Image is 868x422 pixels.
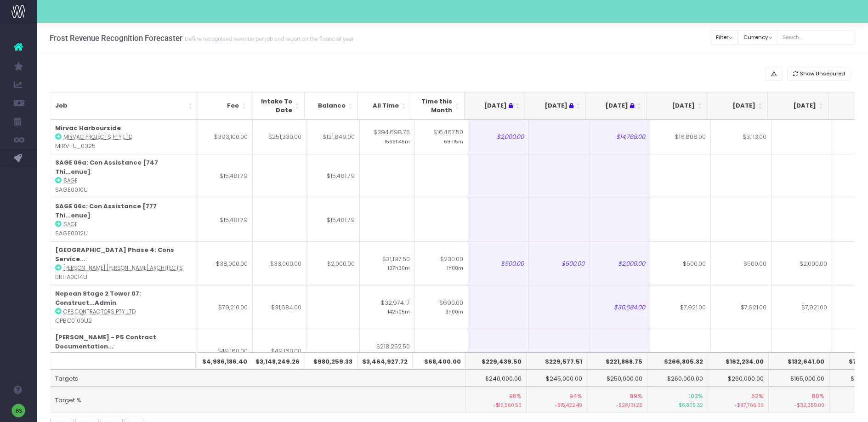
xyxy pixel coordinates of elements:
strong: Nepean Stage 2 Tower 07: Construct...Admin [55,289,141,307]
input: Search... [777,30,855,45]
th: Fee: activate to sort column ascending [198,92,251,120]
th: $68,400.00 [413,352,466,370]
td: $31,197.50 [360,241,415,285]
td: $31,684.00 [253,285,306,329]
small: -$32,359.00 [773,400,824,409]
small: -$15,422.49 [531,400,582,409]
td: $49,160.00 [253,329,306,372]
td: $500.00 [529,241,590,285]
th: Job: activate to sort column ascending [51,92,198,120]
th: $266,805.32 [647,352,708,370]
small: -$10,560.50 [471,400,522,409]
strong: SAGE 06a: Con Assistance [747 Thi...enue] [55,158,158,176]
td: $14,768.00 [590,120,650,154]
td: $38,000.00 [198,241,253,285]
small: 3h00m [445,307,463,315]
abbr: CPB Contractors Pty Ltd [63,308,136,315]
th: $221,868.75 [587,352,648,370]
td: $3,113.00 [711,120,772,154]
td: $7,921.00 [711,285,772,329]
td: $7,921.00 [650,285,711,329]
td: $15,481.79 [198,154,253,198]
th: $3,148,249.26 [251,352,305,370]
td: $394,698.75 [360,120,415,154]
th: $980,259.33 [304,352,357,370]
td: $500.00 [650,241,711,285]
small: -$97,766.00 [713,400,764,409]
button: Currency [738,30,777,45]
td: $32,974.17 [360,285,415,329]
small: 1566h45m [385,137,410,145]
span: 96% [509,392,522,401]
img: images/default_profile_image.png [11,404,25,417]
td: Target % [51,387,466,412]
td: $2,000.00 [590,241,650,285]
td: $500.00 [711,241,772,285]
td: $245,000.00 [527,369,587,387]
abbr: SAGE [63,221,78,228]
abbr: Mirvac Projects Pty Ltd [63,133,132,141]
th: $3,464,927.72 [357,352,413,370]
small: $6,805.32 [652,400,703,409]
td: $2,000.00 [306,241,360,285]
td: $16,808.00 [650,120,711,154]
td: $2,000.00 [468,120,529,154]
td: $250,000.00 [587,369,648,387]
td: : SAGE0010U [51,154,198,198]
small: 142h05m [388,307,410,315]
td: $33,000.00 [253,241,306,285]
td: Targets [51,369,466,387]
td: $15,481.79 [306,154,360,198]
td: $30,684.00 [590,285,650,329]
td: $393,100.00 [198,120,253,154]
th: Oct 25: activate to sort column ascending [647,92,707,120]
small: 1h00m [447,263,463,272]
th: All Time: activate to sort column ascending [358,92,411,120]
td: $15,481.79 [198,198,253,241]
h3: Frost Revenue Recognition Forecaster [50,34,354,43]
th: Dec 25: activate to sort column ascending [768,92,828,120]
td: : BVNA0032U [51,329,198,372]
small: 69h15m [444,137,463,145]
td: $690.00 [415,285,468,329]
th: Intake To Date: activate to sort column ascending [251,92,305,120]
td: $230.00 [415,241,468,285]
strong: SAGE 06c: Con Assistance [777 Thi...enue] [55,202,157,220]
td: $16,467.50 [415,120,468,154]
td: $165,000.00 [769,369,829,387]
th: $132,641.00 [769,352,829,370]
abbr: Brewster Hjorth Architects [63,264,183,272]
td: $15,481.79 [306,198,360,241]
th: $4,986,186.40 [198,352,252,370]
th: Sep 25 : activate to sort column ascending [586,92,647,120]
td: $500.00 [468,241,529,285]
td: $121,849.00 [306,120,360,154]
span: 94% [569,392,582,401]
strong: [PERSON_NAME] - P5 Contract Documentation... [55,333,156,351]
th: $229,577.51 [527,352,587,370]
td: $49,160.00 [198,329,253,372]
th: Balance: activate to sort column ascending [305,92,358,120]
span: 103% [689,392,703,401]
td: $240,000.00 [466,369,527,387]
button: Filter [711,30,738,45]
strong: [GEOGRAPHIC_DATA] Phase 4: Cons Service... [55,245,174,263]
small: Define recognised revenue per job and report on the financial year [182,34,354,43]
th: $162,234.00 [708,352,769,370]
td: $218,252.50 [360,329,415,372]
td: $79,210.00 [198,285,253,329]
th: Jul 25 : activate to sort column ascending [465,92,525,120]
td: : CPBC0100U2 [51,285,198,329]
abbr: SAGE [63,177,78,184]
td: : MIRV-U_0325 [51,120,198,154]
th: Nov 25: activate to sort column ascending [707,92,768,120]
small: 949h15m [388,351,410,359]
small: 127h30m [388,263,410,272]
span: Show Unsecured [800,70,845,78]
td: $260,000.00 [647,369,708,387]
td: $251,330.00 [253,120,306,154]
td: $260,000.00 [708,369,769,387]
strong: Mirvac Harbourside [55,124,121,132]
td: $2,000.00 [772,241,832,285]
th: Aug 25 : activate to sort column ascending [525,92,586,120]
